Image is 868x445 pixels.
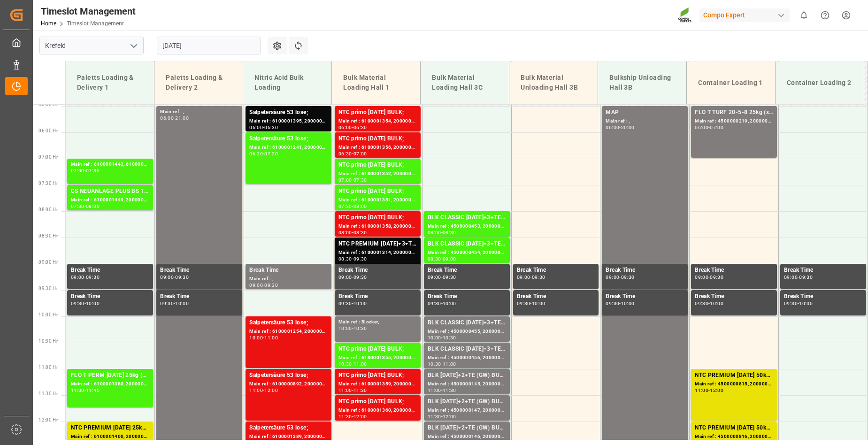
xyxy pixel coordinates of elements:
div: 06:30 [338,152,352,156]
div: 10:30 [338,362,352,366]
div: 08:00 [338,230,352,235]
div: 09:30 [353,275,367,279]
div: - [263,152,264,156]
div: Paletts Loading & Delivery 2 [162,69,235,96]
div: 07:00 [338,178,352,182]
div: - [352,301,353,306]
div: Break Time [606,292,684,301]
div: - [619,275,621,279]
div: Main ref : Blocker, [338,318,417,326]
div: - [619,125,621,130]
div: 11:00 [249,388,263,392]
div: - [708,125,710,130]
div: - [174,275,175,279]
div: 11:00 [338,388,352,392]
div: BLK CLASSIC [DATE]+3+TE BULK; [428,239,506,249]
div: 09:30 [71,301,84,306]
div: NTC primo [DATE] BULK; [338,213,417,222]
div: 09:30 [532,275,545,279]
input: Type to search/select [39,37,144,54]
div: NTC primo [DATE] BULK; [338,161,417,170]
div: Break Time [428,292,506,301]
div: - [708,275,710,279]
div: 09:30 [338,301,352,306]
div: - [441,301,443,306]
div: 07:30 [338,204,352,208]
div: 08:30 [353,230,367,235]
div: - [441,388,443,392]
div: Break Time [695,292,773,301]
div: NTC primo [DATE] BULK; [338,187,417,196]
div: NTC primo [DATE] BULK; [338,371,417,380]
div: 10:00 [249,336,263,340]
div: Main ref : 6100001354, 2000000517; [338,117,417,125]
div: 10:30 [353,326,367,330]
div: Main ref : , [160,108,238,116]
div: 11:00 [695,388,708,392]
div: Main ref : 6100001358, 2000000517; [338,222,417,230]
div: NTC PREMIUM [DATE] 50kg (x25) NLA MTO; [695,371,773,380]
div: - [263,336,264,340]
div: Break Time [71,266,149,275]
div: 20:00 [621,125,635,130]
div: BLK CLASSIC [DATE]+3+TE BULK; [428,318,506,328]
div: 09:00 [443,257,456,261]
div: Main ref : 6100001359, 2000000517; [338,380,417,388]
div: Break Time [517,292,595,301]
div: BLK [DATE]+2+TE (GW) BULK; [428,397,506,407]
div: Main ref : , [606,117,684,125]
div: 06:00 [249,125,263,130]
div: 08:30 [443,230,456,235]
div: Main ref : 6100001449, 2000001271; [71,196,149,204]
div: - [352,178,353,182]
div: Main ref : 4500000454, 2000000389; [428,249,506,257]
div: 10:00 [175,301,189,306]
div: Main ref : 4500000816, 2000000613; [695,433,773,441]
div: 07:00 [710,125,723,130]
div: NTC primo [DATE] BULK; [338,134,417,144]
div: - [352,257,353,261]
div: - [441,275,443,279]
div: NTC PREMIUM [DATE]+3+TE BULK; [338,239,417,249]
div: 10:00 [710,301,723,306]
div: - [352,230,353,235]
div: 11:30 [443,388,456,392]
div: 09:00 [695,275,708,279]
div: Main ref : 4500000219, 2000000151; [695,117,773,125]
div: NTC primo [DATE] BULK; [338,345,417,354]
span: 07:30 Hr [38,181,58,186]
div: Salpetersäure 53 lose; [249,423,328,433]
div: 11:00 [443,362,456,366]
div: NTC primo [DATE] BULK; [338,108,417,117]
div: Main ref : 4500000455, 2000000389; [428,328,506,336]
div: Timeslot Management [41,4,136,18]
div: 07:30 [353,178,367,182]
div: Salpetersäure 53 lose; [249,134,328,144]
div: Bulkship Unloading Hall 3B [606,69,679,96]
div: 10:00 [443,301,456,306]
div: Main ref : 6100001356, 2000000517; [338,144,417,152]
div: 06:00 [695,125,708,130]
div: Main ref : 6100001360, 2000000517; [338,407,417,414]
div: - [441,362,443,366]
div: Main ref : 6100001442, 6100001442 [71,161,149,169]
div: Compo Expert [699,8,790,22]
div: Main ref : 4500000146, 2000000108; [428,433,506,441]
div: 07:30 [264,152,278,156]
div: 10:00 [428,336,441,340]
div: NTC primo [DATE] BULK; [338,397,417,407]
div: 10:30 [443,336,456,340]
div: 09:30 [86,275,100,279]
div: Main ref : 6100001355, 2000000517; [338,354,417,362]
div: Salpetersäure 53 lose; [249,108,328,117]
div: Break Time [606,266,684,275]
div: - [352,414,353,419]
span: 08:30 Hr [38,233,58,238]
div: Break Time [160,266,238,275]
div: - [352,125,353,130]
div: FLO T PERM [DATE] 25kg (x60) INT;BFL CA SL 20L (x48) ES,PT;FLO T Turf 20-5-8 25kg (x42) INT;BC PL... [71,371,149,380]
div: NTC PREMIUM [DATE] 25kg (x40) D,EN,PL;BT T NK [DATE] 11%UH 3M 25kg (x40) INT;BT TURF N [DATE] 13%... [71,423,149,433]
div: 06:00 [338,125,352,130]
span: 08:00 Hr [38,207,58,212]
div: Main ref : 6100000892, 2000000902; [249,380,328,388]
